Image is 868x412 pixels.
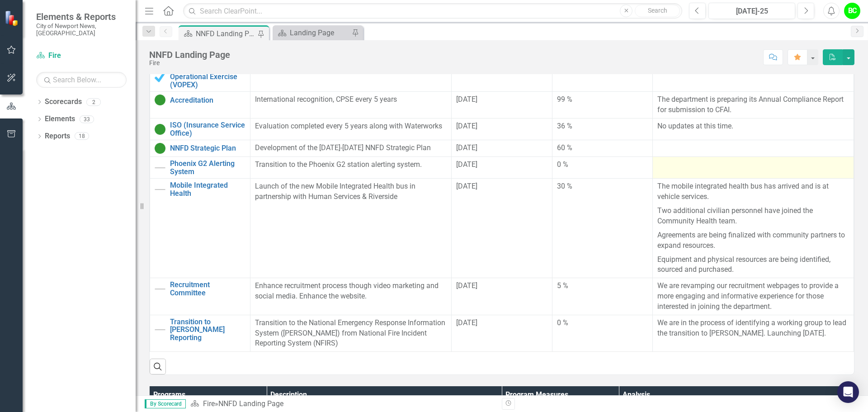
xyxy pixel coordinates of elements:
div: Open Intercom Messenger [837,381,859,403]
td: Double-Click to Edit [552,315,652,352]
div: 5 % [557,281,648,291]
div: NNFD Landing Page [218,399,283,408]
a: NNFD Strategic Plan [170,144,245,152]
span: [DATE] [456,122,477,130]
span: [DATE] [456,182,477,190]
div: 18 [75,133,89,140]
td: Double-Click to Edit [552,140,652,157]
a: ISO (Insurance Service Office) [170,121,245,137]
span: [DATE] [456,143,477,152]
p: The department is preparing its Annual Compliance Report for submission to CFAI. [657,95,849,115]
p: The mobile integrated health bus has arrived and is at vehicle services. [657,181,849,204]
td: Double-Click to Edit Right Click for Context Menu [150,118,250,140]
a: Elements [45,114,75,124]
a: Landing Page [275,27,349,38]
td: Double-Click to Edit Right Click for Context Menu [150,315,250,352]
span: [DATE] [456,66,477,74]
span: [DATE] [456,318,477,327]
span: [DATE] [456,160,477,169]
div: » [190,399,495,409]
p: Agreements are being finalized with community partners to expand resources. [657,228,849,253]
a: Reports [45,131,70,142]
a: Scorecards [45,97,82,107]
p: International recognition, CPSE every 5 years [255,95,447,105]
td: Double-Click to Edit [552,92,652,118]
div: 33 [80,115,94,123]
p: Two additional civilian personnel have joined the Community Health team. [657,204,849,228]
p: Equipment and physical resources are being identified, sourced and purchased. [657,253,849,275]
span: [DATE] [456,281,477,290]
a: Mobile Integrated Health [170,181,245,197]
div: Fire [149,60,230,66]
img: Not Started [155,324,165,335]
a: Recruitment Committee [170,281,245,297]
div: 0 % [557,160,648,170]
td: Double-Click to Edit [552,118,652,140]
td: Double-Click to Edit Right Click for Context Menu [150,92,250,118]
div: 2 [86,98,101,106]
img: Not Started [155,162,165,173]
input: Search ClearPoint... [183,3,682,19]
div: 36 % [557,121,648,132]
td: Double-Click to Edit Right Click for Context Menu [150,62,250,92]
p: Enhance recruitment process though video marketing and social media. Enhance the website. [255,281,447,302]
td: Double-Click to Edit [653,315,854,352]
td: Double-Click to Edit [653,179,854,278]
a: Phoenix G2 Alerting System [170,160,245,175]
p: Development of the [DATE]-[DATE] NNFD Strategic Plan [255,143,447,153]
div: NNFD Landing Page [149,50,230,60]
td: Double-Click to Edit [653,62,854,92]
td: Double-Click to Edit [552,157,652,179]
div: Landing Page [290,27,349,38]
td: Double-Click to Edit [653,140,854,157]
a: [US_STATE] Operational Exercise (VOPEX) [170,65,245,89]
a: Accreditation [170,96,245,104]
span: [DATE] [456,95,477,104]
img: ClearPoint Strategy [5,10,20,26]
a: Transition to [PERSON_NAME] Reporting [170,318,245,342]
td: Double-Click to Edit [653,157,854,179]
img: Not Started [155,284,165,294]
p: We are revamping our recruitment webpages to provide a more engaging and informative experience f... [657,281,849,312]
td: Double-Click to Edit [653,118,854,140]
img: On Target [155,124,165,135]
div: NNFD Landing Page [196,28,255,39]
p: We are in the process of identifying a working group to lead the transition to [PERSON_NAME]. Lau... [657,318,849,339]
img: On Target [155,95,165,105]
div: 30 % [557,181,648,192]
div: [DATE]-25 [712,6,792,17]
td: Double-Click to Edit Right Click for Context Menu [150,179,250,278]
td: Double-Click to Edit [552,179,652,278]
span: By Scorecard [145,399,186,408]
span: Elements & Reports [36,11,127,22]
p: No updates at this time. [657,121,849,132]
small: City of Newport News, [GEOGRAPHIC_DATA] [36,22,127,37]
td: Double-Click to Edit [653,92,854,118]
p: Transition to the Phoenix G2 station alerting system. [255,160,447,170]
a: Fire [36,51,127,61]
td: Double-Click to Edit Right Click for Context Menu [150,157,250,179]
p: Launch of the new Mobile Integrated Health bus in partnership with Human Services & Riverside [255,181,447,202]
div: 60 % [557,143,648,153]
td: Double-Click to Edit Right Click for Context Menu [150,278,250,315]
button: BC [844,3,860,19]
img: On Target [155,143,165,154]
img: Not Started [155,184,165,195]
p: Evaluation completed every 5 years along with Waterworks [255,121,447,132]
img: Completed [155,71,165,82]
span: Search [648,7,667,14]
td: Double-Click to Edit [653,278,854,315]
input: Search Below... [36,72,127,88]
td: Double-Click to Edit Right Click for Context Menu [150,140,250,157]
td: Double-Click to Edit [552,62,652,92]
a: Fire [203,399,215,408]
div: 99 % [557,95,648,105]
button: Search [635,5,680,17]
button: [DATE]-25 [708,3,795,19]
div: 0 % [557,318,648,328]
td: Double-Click to Edit [552,278,652,315]
p: Transition to the National Emergency Response Information System ([PERSON_NAME]) from National Fi... [255,318,447,349]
